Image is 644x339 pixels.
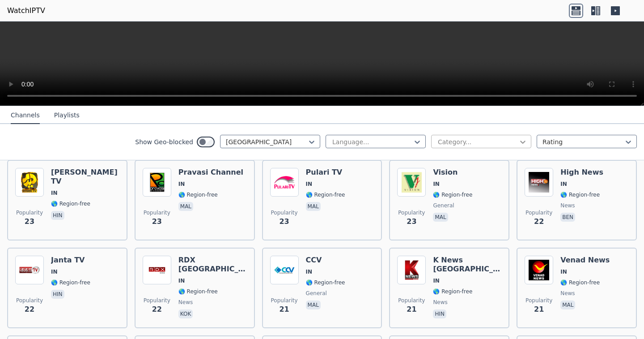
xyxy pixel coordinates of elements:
[51,268,58,275] span: IN
[433,277,440,284] span: IN
[525,256,553,284] img: Venad News
[279,216,289,227] span: 23
[25,304,34,315] span: 22
[54,107,80,124] button: Playlists
[433,309,446,318] p: hin
[534,216,544,227] span: 22
[15,256,44,284] img: Janta TV
[306,191,345,198] span: 🌎 Region-free
[525,209,552,216] span: Popularity
[306,202,321,211] p: mal
[178,299,193,306] span: news
[143,256,171,284] img: RDX Goa
[11,107,40,124] button: Channels
[433,256,501,274] h6: K News [GEOGRAPHIC_DATA]
[433,180,440,188] span: IN
[7,5,45,16] a: WatchIPTV
[397,256,426,284] img: K News India
[560,180,567,188] span: IN
[16,297,43,304] span: Popularity
[407,304,416,315] span: 21
[433,288,472,295] span: 🌎 Region-free
[534,304,544,315] span: 21
[143,168,171,197] img: Pravasi Channel
[560,268,567,275] span: IN
[51,290,64,299] p: hin
[306,180,313,188] span: IN
[525,297,552,304] span: Popularity
[16,209,43,216] span: Popularity
[178,191,218,198] span: 🌎 Region-free
[135,137,193,146] label: Show Geo-blocked
[433,299,447,306] span: news
[398,209,425,216] span: Popularity
[407,216,416,227] span: 23
[560,168,603,177] h6: High News
[433,202,454,209] span: general
[270,256,299,284] img: CCV
[560,300,575,309] p: mal
[271,209,298,216] span: Popularity
[271,297,298,304] span: Popularity
[270,168,299,197] img: Pulari TV
[560,256,610,265] h6: Venad News
[51,168,119,186] h6: [PERSON_NAME] TV
[25,216,34,227] span: 23
[560,213,575,222] p: ben
[306,300,321,309] p: mal
[178,277,185,284] span: IN
[306,168,345,177] h6: Pulari TV
[306,268,313,275] span: IN
[51,256,90,265] h6: Janta TV
[178,180,185,188] span: IN
[560,202,575,209] span: news
[560,279,600,286] span: 🌎 Region-free
[152,216,162,227] span: 23
[433,213,448,222] p: mal
[178,309,193,318] p: kok
[279,304,289,315] span: 21
[51,211,64,220] p: hin
[560,191,600,198] span: 🌎 Region-free
[15,168,44,197] img: Hyder TV
[144,209,170,216] span: Popularity
[178,256,247,274] h6: RDX [GEOGRAPHIC_DATA]
[306,279,345,286] span: 🌎 Region-free
[178,168,243,177] h6: Pravasi Channel
[178,202,193,211] p: mal
[51,200,90,207] span: 🌎 Region-free
[306,290,327,297] span: general
[51,189,58,197] span: IN
[397,168,426,197] img: Vision
[433,168,472,177] h6: Vision
[560,290,575,297] span: news
[525,168,553,197] img: High News
[306,256,345,265] h6: CCV
[144,297,170,304] span: Popularity
[51,279,90,286] span: 🌎 Region-free
[152,304,162,315] span: 22
[398,297,425,304] span: Popularity
[178,288,218,295] span: 🌎 Region-free
[433,191,472,198] span: 🌎 Region-free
